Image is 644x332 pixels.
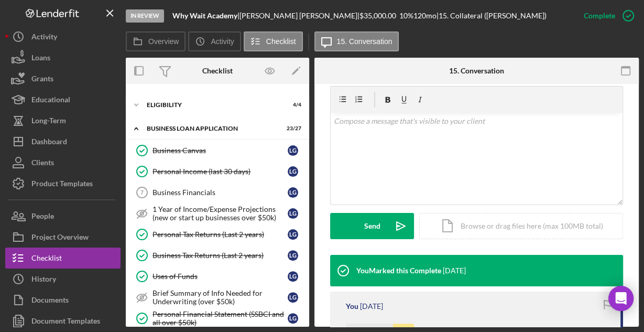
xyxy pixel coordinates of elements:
button: Loans [5,47,121,68]
button: Long-Term [5,110,121,131]
div: You [346,302,358,310]
div: Product Templates [31,173,93,197]
div: L G [288,250,298,261]
div: L G [288,313,298,324]
button: Product Templates [5,173,121,194]
label: Activity [211,37,234,46]
div: Business Financials [152,188,288,197]
button: Document Templates [5,310,121,331]
button: 15. Conversation [314,31,399,51]
button: Checklist [5,248,121,269]
div: ELIGIBILITY [147,102,275,108]
button: Activity [188,31,241,51]
label: Checklist [266,37,296,46]
button: Checklist [244,31,303,51]
a: Business Tax Returns (Last 2 years)LG [131,245,304,266]
div: 15. Conversation [449,67,504,75]
a: 7Business FinancialsLG [131,182,304,203]
div: Educational [31,89,70,113]
div: Brief Summary of Info Needed for Underwriting (over $50k) [152,289,288,306]
button: Complete [573,5,639,26]
div: Dashboard [31,131,67,155]
div: Personal Income (last 30 days) [152,167,288,176]
div: Personal Financial Statement (SSBCI and all over $50k) [152,310,288,327]
div: | 15. Collateral ([PERSON_NAME]) [436,12,547,20]
time: 2025-08-13 06:45 [360,302,383,310]
div: Send [364,213,380,239]
div: Business Canvas [152,146,288,155]
button: Project Overview [5,227,121,248]
button: People [5,206,121,227]
div: BUSINESS LOAN APPLICATION [147,125,275,132]
div: Personal Tax Returns (Last 2 years) [152,230,288,239]
div: People [31,206,54,229]
div: Loans [31,47,50,71]
div: L G [288,208,298,219]
div: Documents [31,290,69,313]
div: [PERSON_NAME] [PERSON_NAME] | [239,12,359,20]
tspan: 7 [140,189,144,196]
div: 120 mo [413,12,436,20]
div: 23 / 27 [282,125,301,132]
button: Documents [5,290,121,310]
div: L G [288,292,298,303]
div: 10 % [399,12,413,20]
div: Clients [31,152,54,176]
div: Grants [31,68,53,92]
button: Activity [5,26,121,47]
a: 1 Year of Income/Expense Projections (new or start up businesses over $50k)LG [131,203,304,224]
div: 1 Year of Income/Expense Projections (new or start up businesses over $50k) [152,205,288,222]
button: History [5,269,121,290]
div: Long-Term [31,110,66,134]
label: 15. Conversation [337,37,392,46]
button: Clients [5,152,121,173]
div: Open Intercom Messenger [608,286,634,311]
button: Educational [5,89,121,110]
div: Activity [31,26,57,50]
div: $35,000.00 [359,12,399,20]
div: Project Overview [31,227,89,250]
a: Personal Financial Statement (SSBCI and all over $50k)LG [131,308,304,329]
div: In Review [126,9,164,23]
div: Complete [584,5,615,26]
button: Overview [126,31,185,51]
div: History [31,269,56,292]
button: Grants [5,68,121,89]
label: Overview [148,37,179,46]
div: 4 / 4 [282,102,301,108]
div: Checklist [202,67,233,75]
time: 2025-08-13 06:45 [443,266,466,275]
div: Business Tax Returns (Last 2 years) [152,251,288,260]
b: Why Wait Academy [172,11,237,20]
div: L G [288,166,298,177]
div: Uses of Funds [152,272,288,281]
button: Dashboard [5,131,121,152]
div: You Marked this Complete [356,266,441,275]
div: Checklist [31,248,62,271]
a: Business CanvasLG [131,140,304,161]
a: Uses of FundsLG [131,266,304,287]
div: L G [288,271,298,282]
div: | [172,12,239,20]
div: L G [288,145,298,156]
a: Brief Summary of Info Needed for Underwriting (over $50k)LG [131,287,304,308]
a: Personal Tax Returns (Last 2 years)LG [131,224,304,245]
a: Personal Income (last 30 days)LG [131,161,304,182]
button: Send [330,213,414,239]
div: L G [288,229,298,240]
div: L G [288,187,298,198]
